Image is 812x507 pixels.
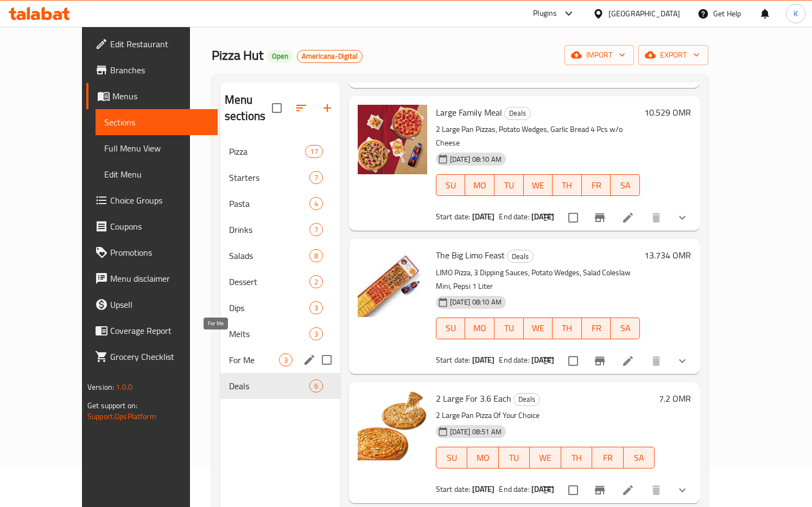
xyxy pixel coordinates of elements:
div: Deals [507,250,534,263]
span: Sections [104,116,209,129]
span: End date: [499,353,529,367]
div: items [279,353,293,366]
span: Dips [229,301,309,314]
button: SA [624,447,655,468]
button: import [564,45,634,65]
div: items [309,249,323,262]
button: MO [467,447,499,468]
span: MO [470,320,490,336]
button: SA [611,174,640,196]
span: SA [628,450,651,466]
span: SU [441,178,461,193]
span: Version: [87,380,114,394]
img: The Big Limo Feast [358,248,427,317]
button: TH [561,447,593,468]
span: FR [586,320,607,336]
button: MO [465,318,494,339]
span: 2 [310,277,322,287]
span: Start date: [436,210,471,224]
div: Starters [229,171,309,184]
b: [DATE] [531,482,554,496]
nav: Menu sections [220,134,340,403]
span: Promotions [110,246,209,259]
p: LIMO Pizza, 3 Dipping Sauces, Potato Wedges, Salad Coleslaw Mini, Pepsi 1 Liter [436,266,640,293]
a: Menu disclaimer [86,265,218,291]
span: Melts [229,327,309,340]
span: TU [503,450,526,466]
svg: Show Choices [676,211,689,224]
span: Edit Menu [104,168,209,181]
span: Deals [514,393,540,405]
button: FR [582,318,611,339]
div: items [309,171,323,184]
div: Open [268,50,293,63]
button: TU [494,318,524,339]
a: Choice Groups [86,187,218,213]
span: 4 [310,199,322,209]
div: items [309,379,323,392]
span: [DATE] 08:51 AM [446,427,506,437]
a: Edit Menu [96,161,218,187]
img: Large Family Meal [358,105,427,174]
span: 17 [306,147,322,157]
b: [DATE] [531,210,554,224]
a: Promotions [86,239,218,265]
span: export [647,48,700,62]
span: Upsell [110,298,209,311]
div: items [309,275,323,288]
button: SU [436,174,466,196]
span: TU [499,320,519,336]
span: 1.0.0 [116,380,132,394]
span: Edit Restaurant [110,37,209,50]
a: Support.OpsPlatform [87,409,156,423]
span: Full Menu View [104,142,209,155]
span: SU [441,450,463,466]
div: [GEOGRAPHIC_DATA] [608,8,680,20]
span: TH [557,320,578,336]
div: Drinks7 [220,217,340,243]
span: K [794,8,798,20]
button: show more [669,477,695,503]
h2: Menu sections [225,92,272,124]
div: Deals6 [220,373,340,399]
button: Branch-specific-item [587,348,613,374]
span: End date: [499,482,529,496]
span: SU [441,320,461,336]
a: Upsell [86,291,218,318]
span: Salads [229,249,309,262]
button: SU [436,447,467,468]
h6: 7.2 OMR [659,391,691,406]
a: Edit menu item [621,484,635,497]
button: FR [592,447,624,468]
span: SA [615,178,636,193]
span: Large Family Meal [436,104,502,121]
h6: 10.529 OMR [644,105,691,120]
button: SA [611,318,640,339]
div: Pizza [229,145,305,158]
div: Plugins [533,7,557,20]
a: Grocery Checklist [86,344,218,370]
span: Americana-Digital [297,52,362,61]
span: 7 [310,173,322,183]
span: TH [566,450,588,466]
span: 7 [310,225,322,235]
button: TH [553,174,582,196]
button: Branch-specific-item [587,477,613,503]
span: Coverage Report [110,324,209,337]
b: [DATE] [472,482,495,496]
span: Choice Groups [110,194,209,207]
span: Pizza Hut [212,43,263,67]
span: Select to update [562,206,585,229]
span: WE [534,450,557,466]
div: items [309,301,323,314]
span: FR [597,450,619,466]
span: [DATE] 08:10 AM [446,154,506,164]
span: Deals [229,379,309,392]
span: Grocery Checklist [110,350,209,363]
span: Get support on: [87,398,137,413]
div: Melts3 [220,321,340,347]
div: Deals [513,393,540,406]
div: For Me3edit [220,347,340,373]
